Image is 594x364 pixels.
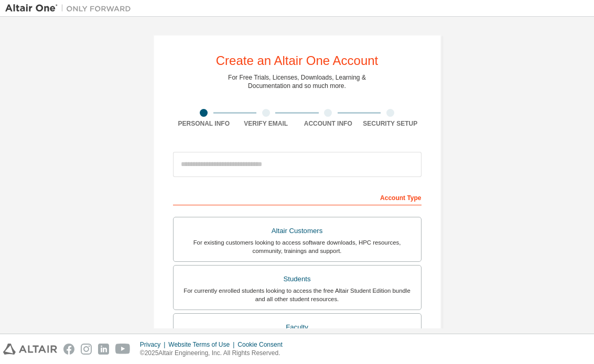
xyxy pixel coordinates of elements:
div: Personal Info [173,119,235,128]
div: Cookie Consent [237,340,288,349]
img: facebook.svg [63,344,74,355]
div: Create an Altair One Account [216,54,379,67]
div: Faculty [180,320,415,335]
img: altair_logo.svg [3,344,57,355]
div: Account Type [173,189,422,205]
img: Altair One [5,3,136,14]
div: Account Info [297,119,360,128]
p: © 2025 Altair Engineering, Inc. All Rights Reserved. [140,349,289,358]
div: Altair Customers [180,224,415,238]
div: For Free Trials, Licenses, Downloads, Learning & Documentation and so much more. [228,73,366,90]
div: Privacy [140,340,168,349]
div: Website Terms of Use [168,340,237,349]
div: For currently enrolled students looking to access the free Altair Student Edition bundle and all ... [180,286,415,303]
div: Security Setup [359,119,422,128]
img: linkedin.svg [98,344,109,355]
div: For existing customers looking to access software downloads, HPC resources, community, trainings ... [180,238,415,255]
img: instagram.svg [81,344,92,355]
div: Verify Email [235,119,297,128]
img: youtube.svg [115,344,131,355]
div: Students [180,272,415,286]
